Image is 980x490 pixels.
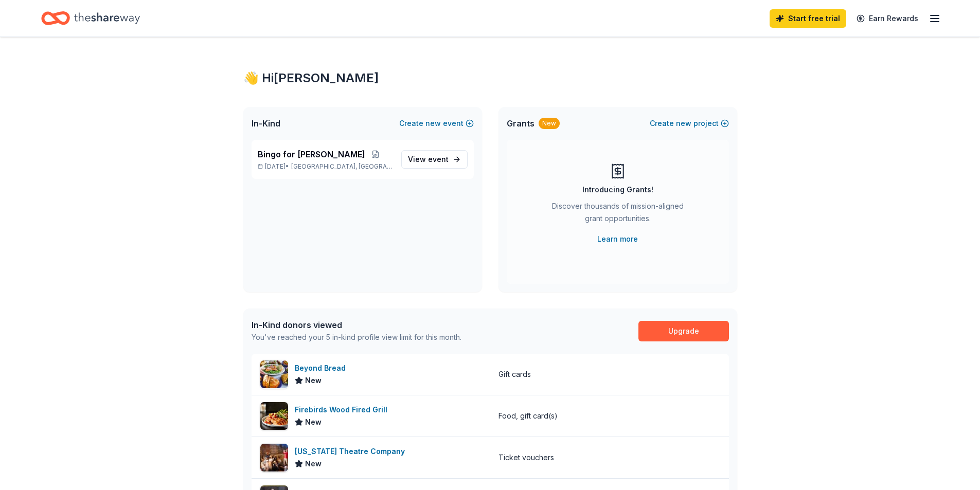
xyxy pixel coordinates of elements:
div: [US_STATE] Theatre Company [295,445,409,458]
img: Image for Beyond Bread [260,360,288,388]
div: Discover thousands of mission-aligned grant opportunities. [548,200,688,229]
div: Firebirds Wood Fired Grill [295,404,391,416]
div: New [539,118,560,129]
div: You've reached your 5 in-kind profile view limit for this month. [252,331,461,343]
span: [GEOGRAPHIC_DATA], [GEOGRAPHIC_DATA] [291,162,393,171]
div: In-Kind donors viewed [252,319,461,331]
a: Earn Rewards [850,9,924,28]
span: View [408,153,449,166]
span: new [425,117,441,130]
span: new [676,117,691,130]
a: View event [401,150,468,169]
div: 👋 Hi [PERSON_NAME] [243,70,737,86]
div: Introducing Grants! [582,184,653,196]
button: Createnewproject [650,117,729,130]
span: In-Kind [252,117,280,130]
span: Bingo for [PERSON_NAME] [258,148,365,160]
span: New [305,458,322,470]
div: Food, gift card(s) [498,410,558,422]
p: [DATE] • [258,162,393,171]
a: Upgrade [638,321,729,341]
div: Gift cards [498,368,531,380]
a: Home [41,6,140,30]
span: New [305,374,322,387]
span: Grants [507,117,534,130]
span: event [428,155,449,164]
a: Start free trial [770,9,846,28]
div: Beyond Bread [295,362,350,374]
img: Image for Firebirds Wood Fired Grill [260,402,288,430]
img: Image for Arizona Theatre Company [260,444,288,471]
button: Createnewevent [399,117,474,130]
span: New [305,416,322,428]
a: Learn more [597,233,638,245]
div: Ticket vouchers [498,451,554,464]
